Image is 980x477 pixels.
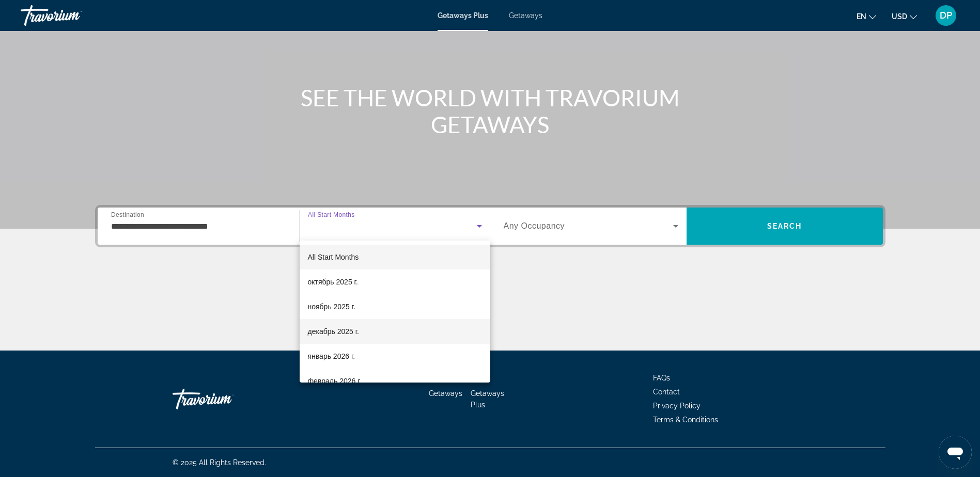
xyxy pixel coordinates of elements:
span: ноябрь 2025 г. [308,300,355,313]
iframe: Кнопка запуска окна обмена сообщениями [939,436,972,469]
span: All Start Months [308,253,359,261]
span: октябрь 2025 г. [308,276,358,288]
span: январь 2026 г. [308,350,355,362]
span: февраль 2026 г. [308,375,362,387]
span: декабрь 2025 г. [308,325,359,338]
